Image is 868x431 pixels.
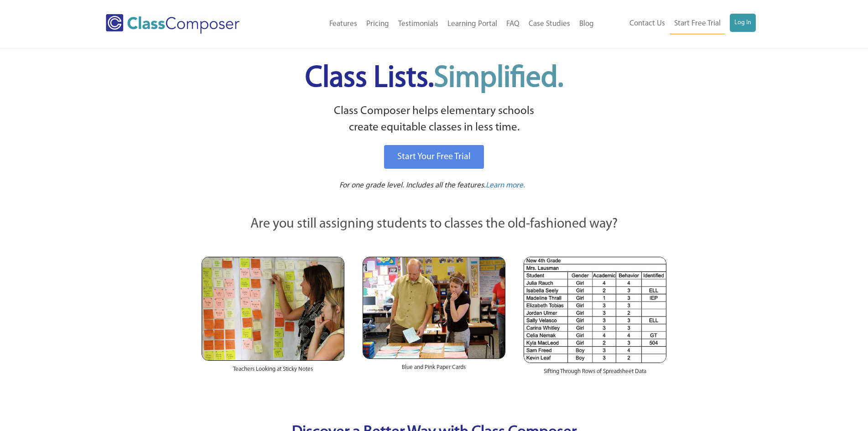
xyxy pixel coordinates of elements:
[339,182,486,189] span: For one grade level. Includes all the features.
[394,14,443,34] a: Testimonials
[384,145,484,169] a: Start Your Free Trial
[363,359,505,381] div: Blue and Pink Paper Cards
[524,14,575,34] a: Case Studies
[598,14,756,34] nav: Header Menu
[397,152,471,161] span: Start Your Free Trial
[443,14,502,34] a: Learning Portal
[362,14,394,34] a: Pricing
[363,257,505,358] img: Blue and Pink Paper Cards
[524,363,666,385] div: Sifting Through Rows of Spreadsheet Data
[106,14,239,34] img: Class Composer
[325,14,362,34] a: Features
[202,257,344,361] img: Teachers Looking at Sticky Notes
[730,14,756,32] a: Log In
[434,64,563,93] span: Simplified.
[486,182,525,189] span: Learn more.
[625,14,670,34] a: Contact Us
[200,103,668,136] p: Class Composer helps elementary schools create equitable classes in less time.
[486,180,525,192] a: Learn more.
[277,14,598,34] nav: Header Menu
[202,214,667,234] p: Are you still assigning students to classes the old-fashioned way?
[575,14,598,34] a: Blog
[524,257,666,363] img: Spreadsheets
[202,361,344,383] div: Teachers Looking at Sticky Notes
[305,64,563,93] span: Class Lists.
[502,14,524,34] a: FAQ
[670,14,725,34] a: Start Free Trial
